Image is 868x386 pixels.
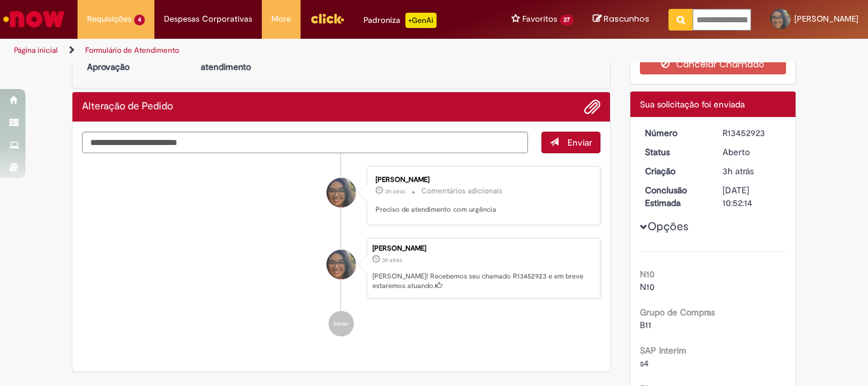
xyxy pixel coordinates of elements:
span: 3h atrás [385,188,405,195]
div: Aberto [722,146,782,158]
span: More [271,13,291,25]
div: Maria Julia Marques Dos Santos [327,250,356,279]
div: R13452923 [722,127,782,139]
span: B11 [640,319,651,331]
span: 3h atrás [382,256,402,264]
dt: Número [635,127,714,139]
span: Sua solicitação foi enviada [640,99,745,110]
li: Maria Julia Marques Dos Santos [82,238,600,299]
img: ServiceNow [1,6,67,32]
ul: Histórico de tíquete [82,153,600,349]
dt: Conclusão Estimada [635,184,714,209]
span: 4 [134,15,145,25]
p: [PERSON_NAME]! Recebemos seu chamado R13452923 e em breve estaremos atuando. [372,272,593,291]
dt: Status [635,146,714,158]
div: [DATE] 10:52:14 [722,184,782,209]
button: Adicionar anexos [584,99,600,115]
b: SAP Interim [640,345,686,356]
button: Cancelar Chamado [640,54,787,74]
time: 27/08/2025 14:52:11 [722,165,754,177]
img: click_logo_yellow_360x200.png [310,9,344,28]
div: Padroniza [363,13,437,28]
dt: Criação [635,165,714,177]
span: Favoritos [522,13,557,25]
div: Maria Julia Marques Dos Santos [327,178,356,207]
div: [PERSON_NAME] [372,245,593,252]
b: Grupo de Compras [640,307,715,318]
small: Comentários adicionais [421,186,503,196]
a: Formulário de Atendimento [85,45,179,55]
textarea: Digite sua mensagem aqui... [82,132,528,153]
ul: Trilhas de página [10,39,569,62]
div: 27/08/2025 14:52:11 [722,165,782,177]
time: 27/08/2025 14:52:11 [382,256,402,264]
span: [PERSON_NAME] [794,13,858,24]
time: 27/08/2025 14:54:16 [385,188,405,195]
span: s4 [640,357,649,369]
span: 3h atrás [722,165,754,177]
p: +GenAi [405,13,437,28]
button: Pesquisar [668,9,693,31]
span: Requisições [87,13,132,25]
span: Rascunhos [604,13,649,25]
span: Despesas Corporativas [164,13,252,25]
div: [PERSON_NAME] [376,176,587,184]
p: Preciso de atendimento com urgência [376,205,587,215]
h2: Alteração de Pedido Histórico de tíquete [82,101,173,113]
button: Enviar [541,132,600,153]
b: N10 [640,268,654,280]
span: Enviar [567,137,592,148]
span: 27 [560,15,574,25]
a: Página inicial [14,45,58,55]
span: N10 [640,281,654,293]
a: Rascunhos [593,13,649,25]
